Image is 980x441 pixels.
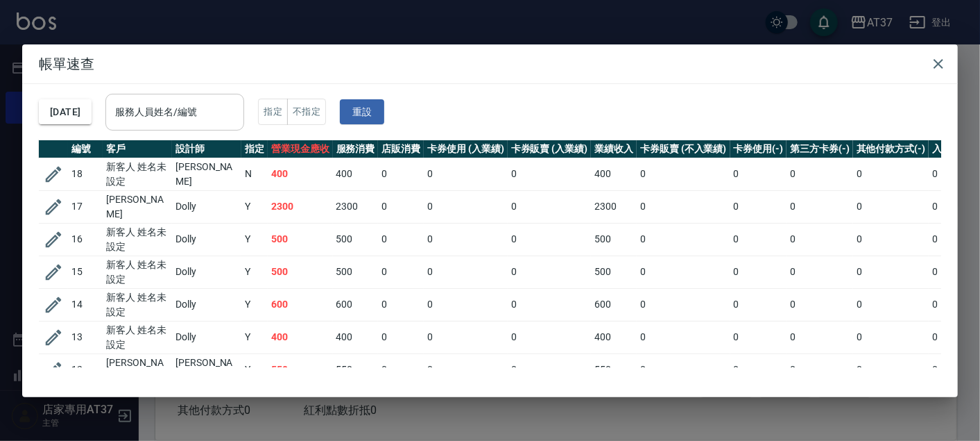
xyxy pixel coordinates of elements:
[268,353,333,386] td: 550
[103,321,172,353] td: 新客人 姓名未設定
[172,223,241,256] td: Dolly
[637,158,730,190] td: 0
[241,256,268,288] td: Y
[378,140,424,158] th: 店販消費
[172,321,241,353] td: Dolly
[424,190,508,223] td: 0
[268,158,333,190] td: 400
[786,223,853,256] td: 0
[508,353,592,386] td: 0
[68,288,103,321] td: 14
[241,190,268,223] td: Y
[68,223,103,256] td: 16
[268,190,333,223] td: 2300
[591,190,637,223] td: 2300
[241,321,268,353] td: Y
[508,140,592,158] th: 卡券販賣 (入業績)
[424,158,508,190] td: 0
[730,158,787,190] td: 0
[241,223,268,256] td: Y
[424,256,508,288] td: 0
[378,223,424,256] td: 0
[853,353,929,386] td: 0
[637,223,730,256] td: 0
[241,353,268,386] td: Y
[508,256,592,288] td: 0
[333,353,379,386] td: 550
[853,321,929,353] td: 0
[68,353,103,386] td: 12
[853,223,929,256] td: 0
[103,256,172,288] td: 新客人 姓名未設定
[508,158,592,190] td: 0
[68,158,103,190] td: 18
[424,223,508,256] td: 0
[508,190,592,223] td: 0
[287,99,326,126] button: 不指定
[68,321,103,353] td: 13
[378,321,424,353] td: 0
[508,223,592,256] td: 0
[786,158,853,190] td: 0
[786,288,853,321] td: 0
[786,353,853,386] td: 0
[241,288,268,321] td: Y
[340,99,384,125] button: 重設
[853,140,929,158] th: 其他付款方式(-)
[172,158,241,190] td: [PERSON_NAME]
[786,256,853,288] td: 0
[424,353,508,386] td: 0
[378,158,424,190] td: 0
[268,321,333,353] td: 400
[637,353,730,386] td: 0
[730,190,787,223] td: 0
[853,190,929,223] td: 0
[172,140,241,158] th: 設計師
[853,256,929,288] td: 0
[730,223,787,256] td: 0
[591,353,637,386] td: 550
[103,190,172,223] td: [PERSON_NAME]
[591,158,637,190] td: 400
[333,288,379,321] td: 600
[333,190,379,223] td: 2300
[591,288,637,321] td: 600
[730,256,787,288] td: 0
[268,223,333,256] td: 500
[508,288,592,321] td: 0
[591,256,637,288] td: 500
[378,353,424,386] td: 0
[853,158,929,190] td: 0
[172,353,241,386] td: [PERSON_NAME]
[424,140,508,158] th: 卡券使用 (入業績)
[22,44,958,83] h2: 帳單速查
[424,321,508,353] td: 0
[637,256,730,288] td: 0
[637,140,730,158] th: 卡券販賣 (不入業績)
[68,190,103,223] td: 17
[39,99,92,125] button: [DATE]
[333,158,379,190] td: 400
[103,158,172,190] td: 新客人 姓名未設定
[241,140,268,158] th: 指定
[730,140,787,158] th: 卡券使用(-)
[103,288,172,321] td: 新客人 姓名未設定
[591,223,637,256] td: 500
[258,99,288,126] button: 指定
[378,256,424,288] td: 0
[103,353,172,386] td: [PERSON_NAME]
[786,140,853,158] th: 第三方卡券(-)
[730,288,787,321] td: 0
[103,223,172,256] td: 新客人 姓名未設定
[103,140,172,158] th: 客戶
[853,288,929,321] td: 0
[786,321,853,353] td: 0
[730,353,787,386] td: 0
[378,288,424,321] td: 0
[637,190,730,223] td: 0
[333,321,379,353] td: 400
[333,140,379,158] th: 服務消費
[241,158,268,190] td: N
[508,321,592,353] td: 0
[637,321,730,353] td: 0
